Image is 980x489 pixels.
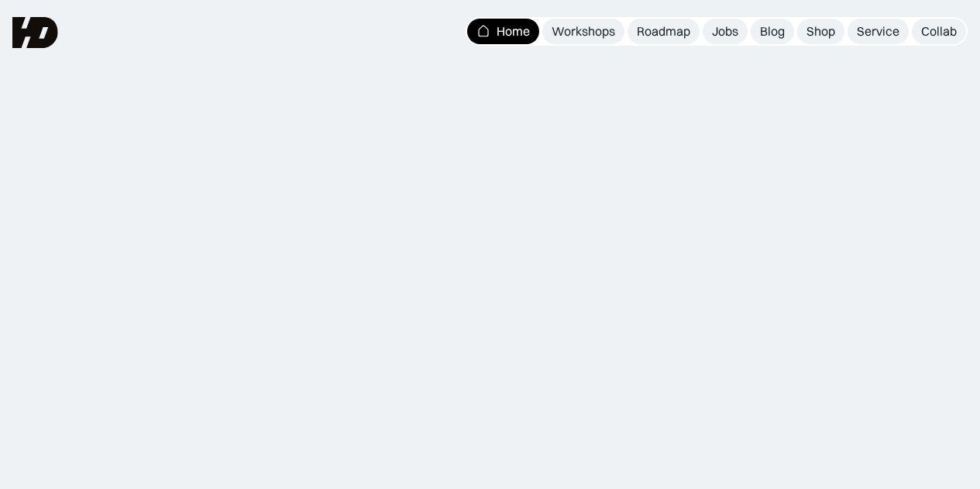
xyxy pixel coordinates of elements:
[628,19,700,44] a: Roadmap
[848,19,909,44] a: Service
[467,19,539,44] a: Home
[797,19,844,44] a: Shop
[751,19,794,44] a: Blog
[497,23,530,40] div: Home
[760,23,785,40] div: Blog
[712,23,738,40] div: Jobs
[637,23,690,40] div: Roadmap
[542,19,624,44] a: Workshops
[921,23,957,40] div: Collab
[806,23,835,40] div: Shop
[703,19,748,44] a: Jobs
[857,23,899,40] div: Service
[552,23,615,40] div: Workshops
[912,19,966,44] a: Collab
